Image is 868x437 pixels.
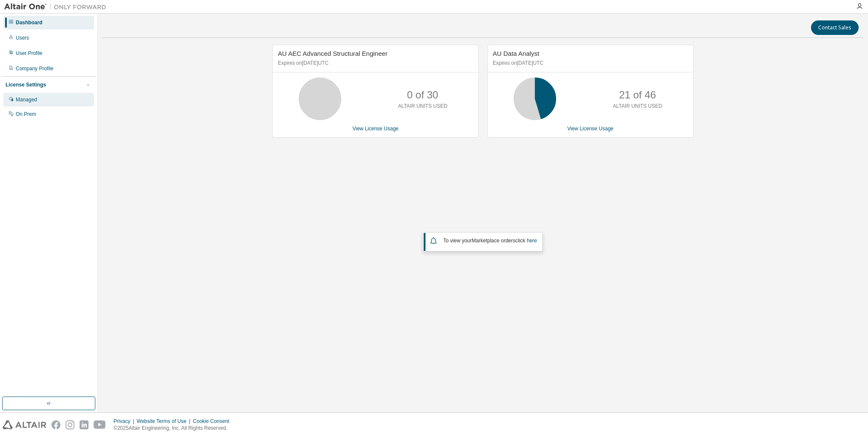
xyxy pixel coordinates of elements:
[114,418,137,425] div: Privacy
[16,111,36,118] div: On Prem
[137,418,193,425] div: Website Terms of Use
[16,34,29,41] div: Users
[16,19,43,26] div: Dashboard
[407,88,438,102] p: 0 of 30
[352,126,399,132] a: View License Usage
[51,420,60,429] img: facebook.svg
[278,50,388,57] span: AU AEC Advanced Structural Engineer
[193,418,234,425] div: Cookie Consent
[398,103,447,110] p: ALTAIR UNITS USED
[6,81,46,88] div: License Settings
[278,60,471,67] p: Expires on [DATE] UTC
[811,20,859,35] button: Contact Sales
[16,50,43,57] div: User Profile
[114,425,234,432] p: © 2025 Altair Engineering, Inc. All Rights Reserved.
[472,238,516,244] em: Marketplace orders
[493,50,539,57] span: AU Data Analyst
[527,238,537,244] a: here
[80,420,89,429] img: linkedin.svg
[619,88,656,102] p: 21 of 46
[3,420,46,429] img: altair_logo.svg
[16,65,54,72] div: Company Profile
[613,103,662,110] p: ALTAIR UNITS USED
[66,420,74,429] img: instagram.svg
[16,96,37,103] div: Managed
[567,126,614,132] a: View License Usage
[94,420,106,429] img: youtube.svg
[4,3,111,11] img: Altair One
[443,238,537,244] span: To view your click
[493,60,686,67] p: Expires on [DATE] UTC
